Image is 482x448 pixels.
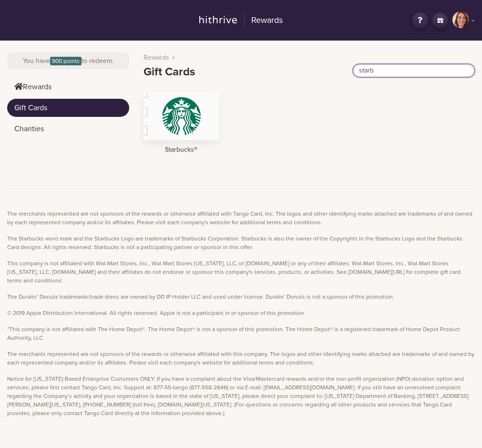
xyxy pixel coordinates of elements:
h1: Gift Cards [144,65,195,79]
h2: Rewards [244,13,283,28]
a: Gift Cards [7,99,129,117]
a: Rewards [7,78,129,96]
p: This company is not affiliated with Wal-Mart Stores, Inc., Wal-Mart Stores [US_STATE], LLC, or [D... [7,259,475,285]
a: Starbucks® [144,94,219,154]
input: start typing to search... [353,64,475,77]
div: You have to redeem. [7,52,129,69]
a: Rewards [194,11,289,30]
img: hithrive-logo.9746416d.svg [199,16,237,23]
a: Charities [7,120,129,138]
p: The merchants represented are not sponsors of the rewards or otherwise affiliated with Tango Card... [7,209,475,227]
p: The Starbucks word mark and the Starbucks Logo are trademarks of Starbucks Corporation. Starbucks... [7,234,475,251]
a: Rewards [144,52,169,63]
h4: Starbucks® [144,146,219,154]
span: 900 points [50,57,82,65]
p: Notice for [US_STATE]-Based Enterprise Customers ONLY: If you have a complaint about the Visa/Mas... [7,375,475,417]
p: The Dunkin’ Donuts trademarks/trade dress are owned by DD IP Holder LLC and used under license. D... [7,292,475,301]
p: © 2019 Apple Distribution International. All rights reserved. Apple is not a participant in or sp... [7,309,475,317]
span: Help [21,7,41,15]
p: *This company is not affiliated with The Home Depot®. The Home Depot® is not a sponsor of this pr... [7,325,475,342]
p: The merchants represented are not sponsors of the rewards or otherwise affiliated with this compa... [7,350,475,367]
